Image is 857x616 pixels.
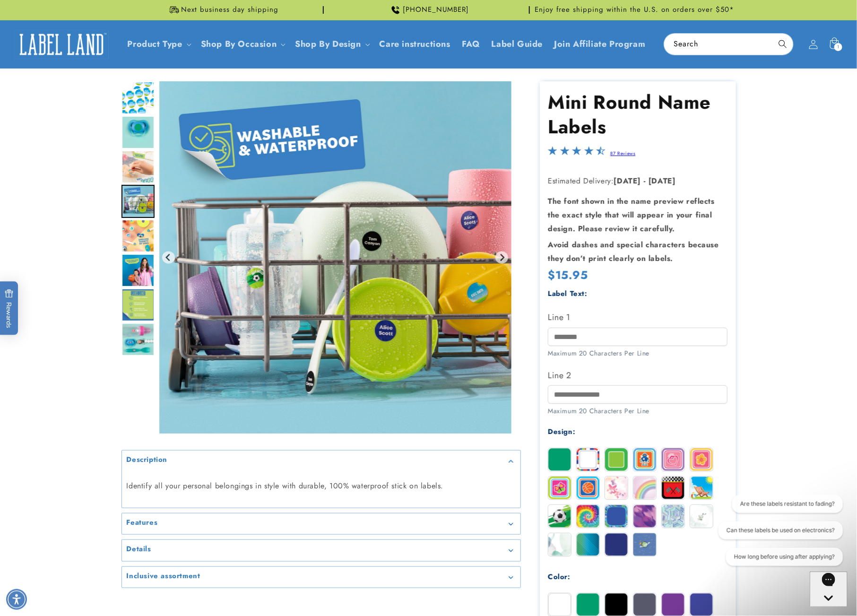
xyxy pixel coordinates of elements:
[295,38,361,50] a: Shop By Design
[495,251,508,264] button: Next slide
[548,267,588,283] span: $15.95
[633,593,656,616] img: Gray
[122,451,520,472] summary: Description
[772,34,793,54] button: Search
[705,495,848,573] iframe: Gorgias live chat conversation starters
[128,38,182,50] a: Product Type
[837,43,840,51] span: 1
[289,33,373,55] summary: Shop By Design
[122,567,520,588] summary: Inclusive assortment
[121,185,155,218] div: Go to slide 4
[605,505,628,528] img: Strokes
[577,593,599,616] img: Green
[8,540,120,569] iframe: Sign Up via Text for Offers
[127,518,158,528] h2: Features
[462,39,480,50] span: FAQ
[610,150,635,157] a: 87 Reviews - open in a new tab
[127,572,200,581] h2: Inclusive assortment
[548,426,575,437] label: Design:
[690,505,713,528] img: Leaf
[121,116,155,149] img: Teal design mini round stick on name label applied to a pacifier
[633,533,656,556] img: Galaxy
[605,448,628,471] img: Border
[5,289,14,328] span: Rewards
[633,505,656,528] img: Brush
[374,33,456,55] a: Care instructions
[162,251,175,264] button: Previous slide
[548,90,727,139] h1: Mini Round Name Labels
[121,81,521,588] media-gallery: Gallery Viewer
[121,323,155,356] div: Go to slide 8
[614,175,641,186] strong: [DATE]
[633,448,656,471] img: Robot
[548,310,727,325] label: Line 1
[121,150,155,183] img: Mini Round Name Labels - Label Land
[548,406,727,416] div: Maximum 20 Characters Per Line
[548,239,719,264] strong: Avoid dashes and special characters because they don’t print clearly on labels.
[548,148,606,159] span: 4.5-star overall rating
[127,479,516,493] p: Identify all your personal belongings in style with durable, 100% waterproof stick on labels.
[548,448,571,471] img: Solid
[535,5,735,15] span: Enjoy free shipping within the U.S. on orders over $50*
[633,477,656,499] img: Rainbow
[121,288,155,321] img: Mini Round Name Labels - Label Land
[810,572,848,607] iframe: Gorgias live chat messenger
[121,116,155,149] div: Go to slide 2
[605,593,628,616] img: Black
[182,5,279,15] span: Next business day shipping
[690,593,713,616] img: Blue
[548,505,571,528] img: Soccer
[121,323,155,356] img: Mini round name labels applied to a baby bottle, pacifier , child proof fork
[548,288,588,299] label: Label Text:
[605,533,628,556] img: Triangles
[127,545,151,554] h2: Details
[690,448,713,471] img: Flower
[662,477,684,499] img: Race Car
[121,81,155,114] img: Mini Round Name Labels - Label Land
[11,26,113,62] a: Label Land
[662,448,684,471] img: Princess
[380,39,450,50] span: Care instructions
[121,185,155,218] img: Mini Round Name Labels - Label Land
[403,5,469,15] span: [PHONE_NUMBER]
[548,33,651,55] a: Join Affiliate Program
[121,254,155,287] img: Mini Round Name Labels - Label Land
[577,477,599,499] img: Basketball
[548,348,727,358] div: Maximum 20 Characters Per Line
[690,477,713,499] img: Summer
[127,455,168,465] h2: Description
[122,540,520,561] summary: Details
[548,593,571,616] img: White
[548,477,571,499] img: Butterfly
[486,33,549,55] a: Label Guide
[548,572,571,582] label: Color:
[121,254,155,287] div: Go to slide 6
[577,448,599,471] img: Stripes
[121,81,155,114] div: Go to slide 1
[121,288,155,321] div: Go to slide 7
[6,589,27,610] div: Accessibility Menu
[14,30,109,59] img: Label Land
[577,505,599,528] img: Tie Dye
[649,175,676,186] strong: [DATE]
[195,33,290,55] summary: Shop By Occasion
[548,368,727,383] label: Line 2
[577,533,599,556] img: Gradient
[548,196,715,234] strong: The font shown in the name preview reflects the exact style that will appear in your final design...
[121,150,155,183] div: Go to slide 3
[548,174,727,188] p: Estimated Delivery:
[456,33,486,55] a: FAQ
[662,505,684,528] img: Geo
[121,219,155,252] div: Go to slide 5
[492,39,543,50] span: Label Guide
[662,593,684,616] img: Purple
[122,513,520,535] summary: Features
[121,219,155,252] img: Mini Round Name Labels - Label Land
[548,533,571,556] img: Watercolor
[122,33,195,55] summary: Product Type
[605,477,628,499] img: Abstract Butterfly
[201,39,277,50] span: Shop By Occasion
[644,175,646,186] strong: -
